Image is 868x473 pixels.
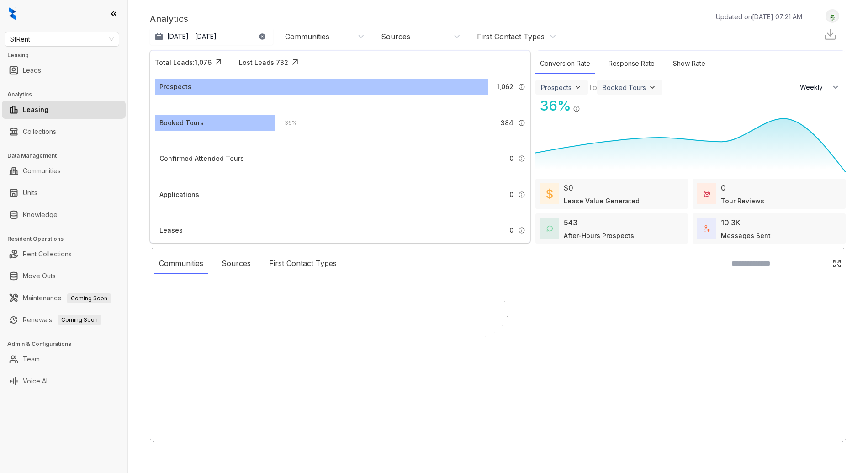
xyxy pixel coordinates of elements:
[813,260,821,267] img: SearchIcon
[23,267,56,285] a: Move Outs
[2,311,126,329] li: Renewals
[7,51,127,59] h3: Leasing
[716,12,802,21] p: Updated on [DATE] 07:21 AM
[2,122,126,141] li: Collections
[159,118,204,128] div: Booked Tours
[721,231,771,240] div: Messages Sent
[573,83,582,92] img: ViewFilterArrow
[7,90,127,99] h3: Analytics
[23,245,72,263] a: Rent Collections
[10,32,114,46] span: SfRent
[794,79,846,96] button: Weekly
[7,235,127,243] h3: Resident Operations
[23,101,48,119] a: Leasing
[564,231,634,240] div: After-Hours Prospects
[2,162,126,180] li: Communities
[9,7,16,20] img: logo
[150,12,188,26] p: Analytics
[509,154,513,164] span: 0
[535,54,595,74] div: Conversion Rate
[265,253,341,274] div: First Contact Types
[2,350,126,368] li: Team
[501,118,513,128] span: 384
[823,27,837,41] img: Download
[217,253,255,274] div: Sources
[381,32,410,42] div: Sources
[23,162,61,180] a: Communities
[285,32,329,42] div: Communities
[239,58,288,67] div: Lost Leads: 732
[509,225,513,235] span: 0
[546,225,553,232] img: AfterHoursConversations
[23,350,40,368] a: Team
[721,182,726,193] div: 0
[573,105,580,112] img: Info
[518,155,525,162] img: Info
[154,253,208,274] div: Communities
[648,83,657,92] img: ViewFilterArrow
[518,83,525,90] img: Info
[668,54,710,74] div: Show Rate
[7,152,127,160] h3: Data Management
[2,245,126,263] li: Rent Collections
[604,54,659,74] div: Response Rate
[826,11,839,21] img: UserAvatar
[155,58,212,67] div: Total Leads: 1,076
[588,82,597,93] div: To
[212,55,225,69] img: Click Icon
[23,184,37,202] a: Units
[535,96,571,116] div: 36 %
[832,259,842,268] img: Click Icon
[167,32,217,41] p: [DATE] - [DATE]
[67,293,111,303] span: Coming Soon
[2,184,126,202] li: Units
[275,118,297,128] div: 36 %
[497,82,513,92] span: 1,062
[288,55,302,69] img: Click Icon
[23,61,41,80] a: Leads
[477,32,545,42] div: First Contact Types
[2,101,126,119] li: Leasing
[2,372,126,390] li: Voice AI
[704,191,710,197] img: TourReviews
[580,97,594,111] img: Click Icon
[159,82,191,92] div: Prospects
[58,315,101,325] span: Coming Soon
[23,122,56,141] a: Collections
[518,191,525,198] img: Info
[159,225,183,235] div: Leases
[509,190,513,200] span: 0
[150,28,273,45] button: [DATE] - [DATE]
[2,61,126,80] li: Leads
[704,225,710,232] img: TotalFum
[7,340,127,348] h3: Admin & Configurations
[564,182,573,193] div: $0
[159,190,199,200] div: Applications
[721,196,764,206] div: Tour Reviews
[23,372,48,390] a: Voice AI
[564,217,577,228] div: 543
[541,84,572,91] div: Prospects
[721,217,741,228] div: 10.3K
[159,154,244,164] div: Confirmed Attended Tours
[518,227,525,234] img: Info
[518,119,525,127] img: Info
[564,196,640,206] div: Lease Value Generated
[546,188,553,199] img: LeaseValue
[482,371,514,380] div: Loading...
[23,206,58,224] a: Knowledge
[2,289,126,307] li: Maintenance
[452,280,544,371] img: Loader
[23,311,101,329] a: RenewalsComing Soon
[2,267,126,285] li: Move Outs
[603,84,646,91] div: Booked Tours
[2,206,126,224] li: Knowledge
[800,83,828,92] span: Weekly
